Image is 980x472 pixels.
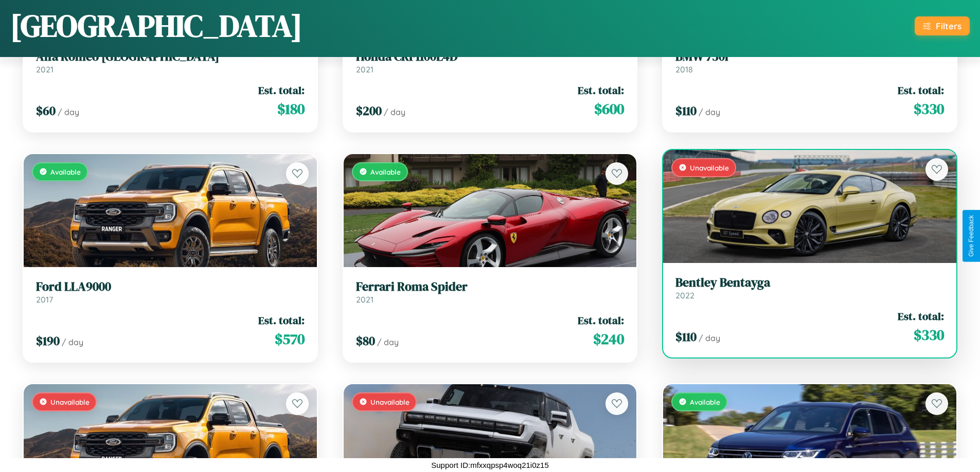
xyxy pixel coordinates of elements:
[356,332,375,349] span: $ 80
[36,294,53,305] span: 2017
[50,398,90,406] span: Unavailable
[62,337,83,347] span: / day
[258,313,305,328] span: Est. total:
[356,102,382,119] span: $ 200
[936,21,961,31] div: Filters
[699,333,720,343] span: / day
[356,49,625,64] h3: Honda CRF1100L4D
[50,167,81,176] span: Available
[36,49,305,64] h3: Alfa Romeo [GEOGRAPHIC_DATA]
[675,49,944,64] h3: BMW 730i
[370,167,401,176] span: Available
[36,64,54,74] span: 2021
[914,99,944,119] span: $ 330
[675,328,697,345] span: $ 110
[384,107,405,117] span: / day
[675,290,694,300] span: 2022
[699,107,720,117] span: / day
[356,279,625,294] h3: Ferrari Roma Spider
[356,64,373,74] span: 2021
[675,64,693,74] span: 2018
[275,329,305,349] span: $ 570
[915,16,970,35] button: Filters
[356,279,625,305] a: Ferrari Roma Spider2021
[898,309,944,324] span: Est. total:
[356,49,625,74] a: Honda CRF1100L4D2021
[675,49,944,74] a: BMW 730i2018
[690,163,729,172] span: Unavailable
[36,279,305,305] a: Ford LLA90002017
[675,102,697,119] span: $ 110
[968,215,975,257] div: Give Feedback
[36,49,305,74] a: Alfa Romeo [GEOGRAPHIC_DATA]2021
[593,329,624,349] span: $ 240
[36,102,56,119] span: $ 60
[58,107,79,117] span: / day
[675,275,944,290] h3: Bentley Bentayga
[277,99,305,119] span: $ 180
[594,99,624,119] span: $ 600
[578,83,624,98] span: Est. total:
[36,332,60,349] span: $ 190
[377,337,399,347] span: / day
[36,279,305,294] h3: Ford LLA9000
[914,325,944,345] span: $ 330
[258,83,305,98] span: Est. total:
[898,83,944,98] span: Est. total:
[690,398,720,406] span: Available
[675,275,944,300] a: Bentley Bentayga2022
[10,5,302,47] h1: [GEOGRAPHIC_DATA]
[370,398,409,406] span: Unavailable
[578,313,624,328] span: Est. total:
[431,458,548,472] p: Support ID: mfxxqpsp4woq21i0z15
[356,294,373,305] span: 2021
